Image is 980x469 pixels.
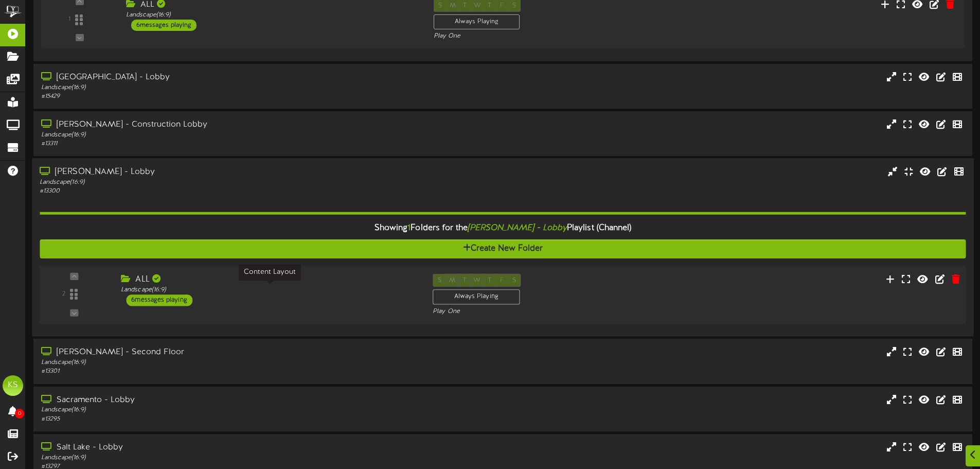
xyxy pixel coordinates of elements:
[434,14,520,29] div: Always Playing
[433,307,651,316] div: Play One
[41,415,417,424] div: # 13295
[433,289,520,305] div: Always Playing
[468,223,567,233] i: [PERSON_NAME] - Lobby
[41,346,417,358] div: [PERSON_NAME] - Second Floor
[41,92,417,101] div: # 15429
[41,358,417,367] div: Landscape ( 16:9 )
[41,394,417,406] div: Sacramento - Lobby
[41,119,417,131] div: [PERSON_NAME] - Construction Lobby
[41,83,417,92] div: Landscape ( 16:9 )
[407,223,411,233] span: 1
[126,11,418,20] div: Landscape ( 16:9 )
[41,72,417,83] div: [GEOGRAPHIC_DATA] - Lobby
[41,454,417,462] div: Landscape ( 16:9 )
[121,286,417,294] div: Landscape ( 16:9 )
[121,274,417,286] div: ALL
[434,32,649,41] div: Play One
[40,239,966,258] button: Create New Folder
[131,20,197,31] div: 6 messages playing
[41,367,417,376] div: # 13301
[40,178,417,187] div: Landscape ( 16:9 )
[15,409,24,419] span: 0
[3,375,23,396] div: KS
[41,442,417,454] div: Salt Lake - Lobby
[32,217,973,239] div: Showing Folders for the Playlist (Channel)
[41,140,417,148] div: # 13311
[126,294,192,306] div: 6 messages playing
[40,187,417,196] div: # 13300
[41,406,417,414] div: Landscape ( 16:9 )
[40,166,417,178] div: [PERSON_NAME] - Lobby
[41,131,417,140] div: Landscape ( 16:9 )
